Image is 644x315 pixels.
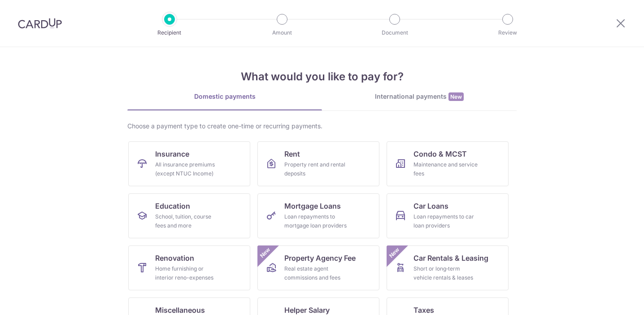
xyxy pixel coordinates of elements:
[155,264,220,282] div: Home furnishing or interior reno-expenses
[257,141,379,186] a: RentProperty rent and rental deposits
[284,253,356,263] span: Property Agency Fee
[127,92,322,101] div: Domestic payments
[387,141,509,186] a: Condo & MCSTMaintenance and service fees
[387,193,509,238] a: Car LoansLoan repayments to car loan providers
[257,245,379,290] a: Property Agency FeeReal estate agent commissions and feesNew
[155,201,190,211] span: Education
[155,149,189,159] span: Insurance
[284,212,349,230] div: Loan repayments to mortgage loan providers
[249,28,315,37] p: Amount
[413,160,478,178] div: Maintenance and service fees
[284,264,349,282] div: Real estate agent commissions and fees
[136,28,203,37] p: Recipient
[413,201,448,211] span: Car Loans
[474,28,541,37] p: Review
[155,160,220,178] div: All insurance premiums (except NTUC Income)
[387,245,509,290] a: Car Rentals & LeasingShort or long‑term vehicle rentals & leasesNew
[361,28,428,37] p: Document
[155,212,220,230] div: School, tuition, course fees and more
[284,160,349,178] div: Property rent and rental deposits
[413,264,478,282] div: Short or long‑term vehicle rentals & leases
[127,122,517,131] div: Choose a payment type to create one-time or recurring payments.
[128,193,250,238] a: EducationSchool, tuition, course fees and more
[413,212,478,230] div: Loan repayments to car loan providers
[128,245,250,290] a: RenovationHome furnishing or interior reno-expenses
[413,253,488,263] span: Car Rentals & Leasing
[413,149,467,159] span: Condo & MCST
[284,149,300,159] span: Rent
[18,18,62,29] img: CardUp
[128,141,250,186] a: InsuranceAll insurance premiums (except NTUC Income)
[127,69,517,85] h4: What would you like to pay for?
[155,253,194,263] span: Renovation
[586,288,635,311] iframe: Opens a widget where you can find more information
[322,92,517,101] div: International payments
[284,201,341,211] span: Mortgage Loans
[387,245,402,260] span: New
[448,92,464,101] span: New
[257,193,379,238] a: Mortgage LoansLoan repayments to mortgage loan providers
[258,245,273,260] span: New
